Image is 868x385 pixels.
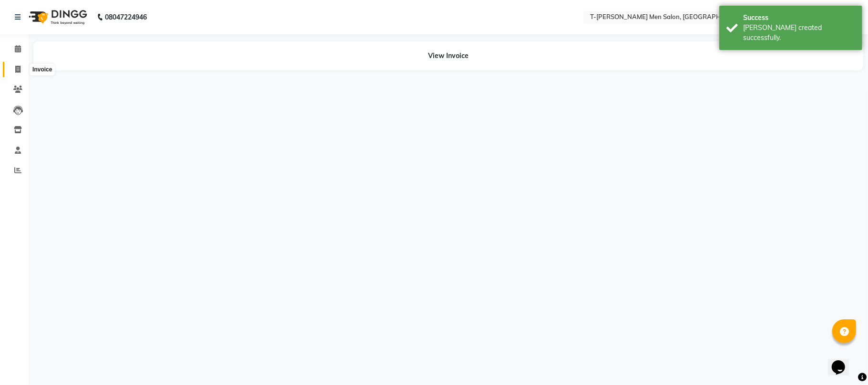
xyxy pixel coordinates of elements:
[24,4,90,30] img: logo
[743,23,855,43] div: Bill created successfully.
[30,64,54,76] div: Invoice
[33,41,863,70] div: View Invoice
[105,4,147,30] b: 08047224946
[743,13,855,23] div: Success
[828,347,858,375] iframe: chat widget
